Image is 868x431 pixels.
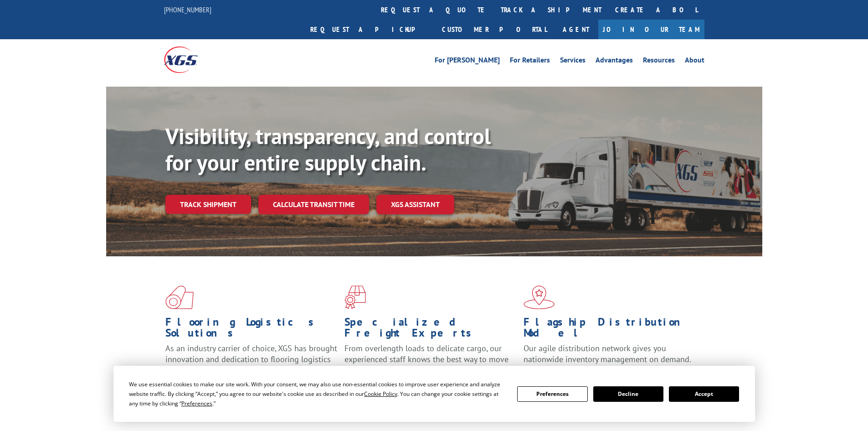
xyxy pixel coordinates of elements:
div: We use essential cookies to make our site work. With your consent, we may also use non-essential ... [129,379,506,408]
img: xgs-icon-total-supply-chain-intelligence-red [165,286,194,309]
h1: Flooring Logistics Solutions [165,317,338,343]
a: Resources [643,57,675,67]
a: Calculate transit time [258,195,369,214]
a: Customer Portal [435,20,554,39]
button: Decline [593,386,663,402]
p: From overlength loads to delicate cargo, our experienced staff knows the best way to move your fr... [344,343,517,384]
a: Request a pickup [303,20,435,39]
span: Our agile distribution network gives you nationwide inventory management on demand. [524,343,691,364]
img: xgs-icon-flagship-distribution-model-red [524,286,555,309]
div: Cookie Consent Prompt [113,366,755,422]
a: Advantages [596,57,633,67]
a: Join Our Team [598,20,704,39]
a: For Retailers [510,57,550,67]
a: Services [560,57,586,67]
h1: Flagship Distribution Model [524,317,696,343]
a: Agent [554,20,598,39]
button: Accept [669,386,739,402]
b: Visibility, transparency, and control for your entire supply chain. [165,122,491,177]
span: Preferences [181,400,212,407]
span: As an industry carrier of choice, XGS has brought innovation and dedication to flooring logistics... [165,343,337,375]
a: Track shipment [165,195,251,214]
span: Cookie Policy [364,390,397,398]
img: xgs-icon-focused-on-flooring-red [344,286,366,309]
button: Preferences [517,386,587,402]
a: About [685,57,704,67]
a: XGS ASSISTANT [376,195,454,214]
h1: Specialized Freight Experts [344,317,517,343]
a: [PHONE_NUMBER] [164,5,211,14]
a: For [PERSON_NAME] [435,57,500,67]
